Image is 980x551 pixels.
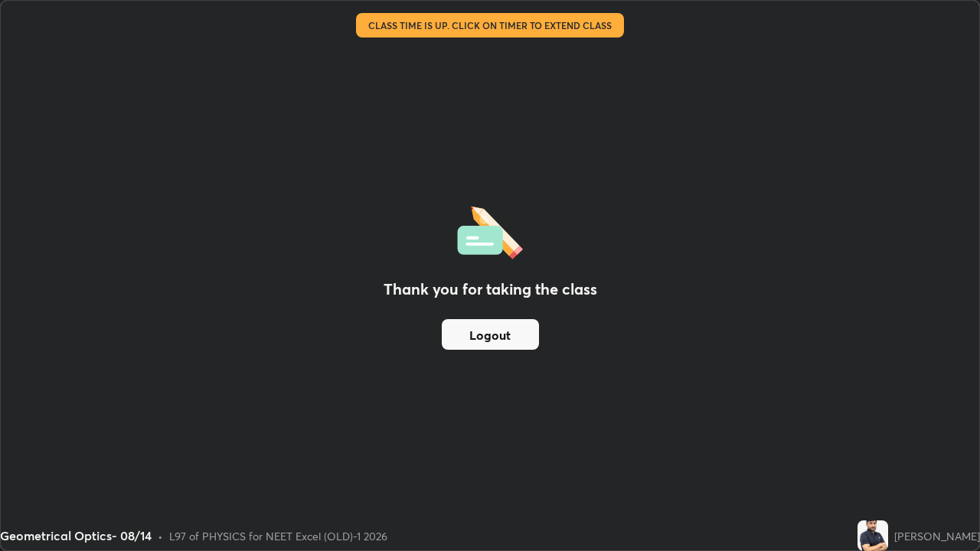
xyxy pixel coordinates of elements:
img: de6c275da805432c8bc00b045e3c7ab9.jpg [857,520,888,551]
h2: Thank you for taking the class [384,278,597,301]
button: Logout [442,319,539,350]
img: offlineFeedback.1438e8b3.svg [457,201,523,259]
div: [PERSON_NAME] [894,528,980,544]
div: • [158,528,163,544]
div: L97 of PHYSICS for NEET Excel (OLD)-1 2026 [169,528,387,544]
